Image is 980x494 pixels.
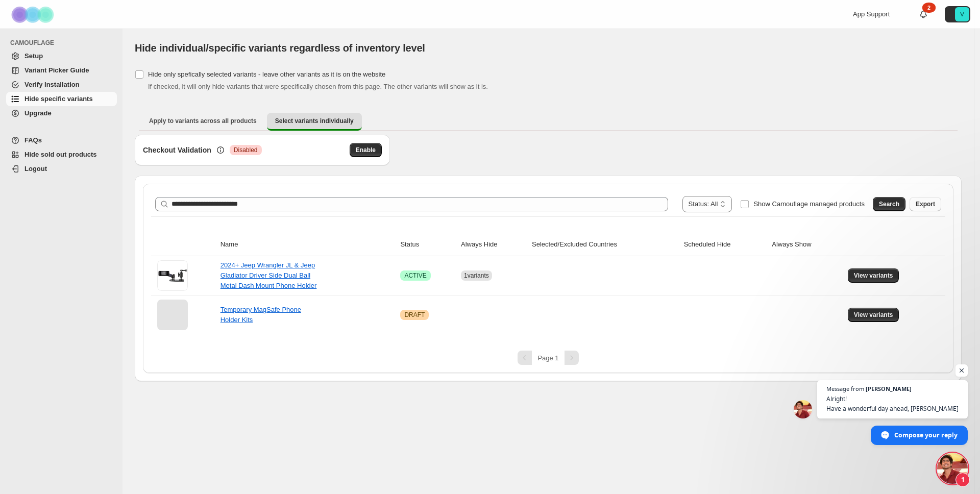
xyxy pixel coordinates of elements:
span: Compose your reply [894,426,958,444]
th: Name [217,233,398,256]
span: FAQs [24,136,42,144]
a: Hide sold out products [6,147,117,162]
div: 2 [922,3,936,13]
button: Apply to variants across all products [141,113,265,129]
a: Temporary MagSafe Phone Holder Kits [220,306,301,324]
span: Search [879,200,899,208]
span: Upgrade [24,109,52,117]
button: Export [910,197,941,211]
span: Hide specific variants [24,95,93,103]
button: View variants [848,268,899,283]
a: Logout [6,162,117,176]
th: Always Hide [458,233,529,256]
button: View variants [848,308,899,322]
img: Camouflage [8,1,59,29]
a: FAQs [6,133,117,147]
button: Search [873,197,905,211]
a: 2 [918,9,928,19]
span: Enable [356,146,376,154]
a: Verify Installation [6,78,117,92]
a: Upgrade [6,106,117,120]
button: Enable [350,143,382,157]
div: Select variants individually [135,135,962,381]
span: Setup [24,52,43,60]
span: Apply to variants across all products [149,117,257,125]
span: Export [916,200,935,208]
a: Variant Picker Guide [6,63,117,78]
a: Setup [6,49,117,63]
span: Avatar with initials V [955,7,969,21]
button: Select variants individually [267,113,362,131]
span: Hide sold out products [24,151,97,158]
text: V [960,11,964,17]
a: 2024+ Jeep Wrangler JL & Jeep Gladiator Driver Side Dual Ball Metal Dash Mount Phone Holder [220,261,317,289]
span: If checked, it will only hide variants that were specifically chosen from this page. The other va... [148,83,488,90]
span: [PERSON_NAME] [866,386,912,391]
span: Page 1 [537,354,558,362]
span: Disabled [234,146,258,154]
span: Message from [826,386,864,391]
span: ACTIVE [404,271,426,280]
img: 2024+ Jeep Wrangler JL & Jeep Gladiator Driver Side Dual Ball Metal Dash Mount Phone Holder [157,260,188,291]
span: 1 variants [464,272,489,279]
span: View variants [854,271,893,280]
h3: Checkout Validation [143,145,211,155]
span: Hide only spefically selected variants - leave other variants as it is on the website [148,70,385,78]
th: Scheduled Hide [681,233,769,256]
a: Hide specific variants [6,92,117,106]
span: Select variants individually [275,117,354,125]
th: Status [397,233,458,256]
th: Selected/Excluded Countries [529,233,681,256]
span: Variant Picker Guide [24,66,89,74]
span: 1 [955,473,970,487]
button: Avatar with initials V [945,6,970,22]
th: Always Show [769,233,845,256]
span: DRAFT [404,311,425,319]
span: Verify Installation [24,81,80,88]
span: View variants [854,311,893,319]
span: Alright! Have a wonderful day ahead, [PERSON_NAME] [826,394,959,413]
div: Open chat [937,453,968,484]
nav: Pagination [151,351,945,365]
span: Logout [24,165,47,172]
span: Show Camouflage managed products [753,200,865,208]
span: Hide individual/specific variants regardless of inventory level [135,42,425,54]
span: App Support [853,10,890,18]
span: CAMOUFLAGE [10,39,117,47]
